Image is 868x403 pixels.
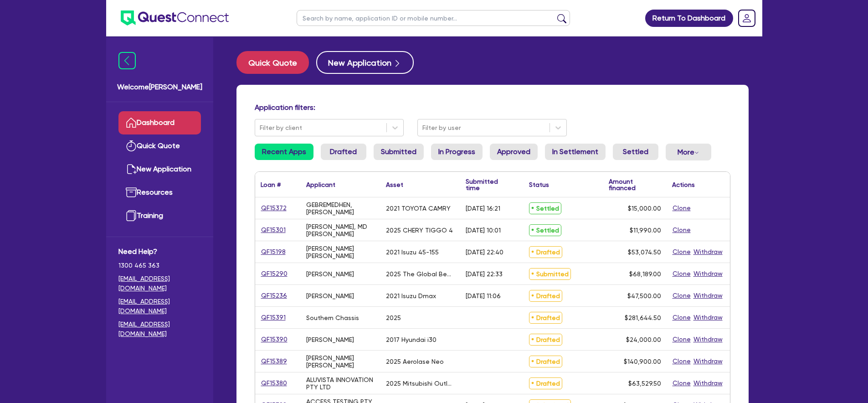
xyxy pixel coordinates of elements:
a: Drafted [321,144,366,160]
span: $11,990.00 [630,227,661,234]
span: Drafted [529,377,562,389]
div: Status [529,181,549,188]
a: In Settlement [545,144,606,160]
button: Dropdown toggle [666,144,711,160]
button: New Application [316,51,414,74]
a: Dashboard [118,111,201,134]
div: [PERSON_NAME] [306,270,354,278]
a: QF15290 [261,269,288,279]
button: Withdraw [693,290,723,301]
span: Need Help? [118,246,201,257]
span: Submitted [529,268,571,280]
span: Drafted [529,356,562,367]
a: In Progress [431,144,483,160]
span: 1300 465 363 [118,261,201,270]
a: QF15236 [261,290,288,301]
div: [PERSON_NAME] [PERSON_NAME] [306,354,375,369]
div: GEBREMEDHEN, [PERSON_NAME] [306,201,375,216]
a: Dropdown toggle [735,6,759,30]
a: Submitted [374,144,424,160]
a: Settled [613,144,658,160]
a: QF15380 [261,378,288,388]
div: 2021 Isuzu Dmax [386,292,436,300]
a: QF15389 [261,356,288,367]
span: Welcome [PERSON_NAME] [117,82,202,93]
span: $140,900.00 [624,358,661,365]
a: Recent Apps [255,144,313,160]
img: icon-menu-close [118,52,136,69]
a: [EMAIL_ADDRESS][DOMAIN_NAME] [118,320,201,339]
div: [DATE] 11:06 [466,292,501,300]
button: Withdraw [693,269,723,279]
img: resources [126,187,137,198]
img: new-application [126,164,137,175]
a: New Application [118,158,201,181]
div: Submitted time [466,178,510,191]
span: $281,644.50 [625,314,661,321]
div: [DATE] 22:40 [466,248,503,256]
div: Actions [672,181,695,188]
button: Clone [672,378,691,388]
span: Drafted [529,246,562,258]
span: Settled [529,202,561,214]
span: $47,500.00 [627,292,661,300]
div: 2025 Aerolase Neo [386,358,444,365]
button: Withdraw [693,356,723,367]
a: Quick Quote [236,51,316,74]
div: 2025 Mitsubishi Outlander [386,380,455,387]
img: training [126,210,137,221]
a: Training [118,204,201,227]
span: Drafted [529,290,562,302]
a: QF15390 [261,334,288,345]
div: [DATE] 16:21 [466,205,500,212]
button: Clone [672,225,691,235]
a: Resources [118,181,201,204]
div: [DATE] 10:01 [466,227,501,234]
span: $24,000.00 [626,336,661,343]
div: ALUVISTA INNOVATION PTY LTD [306,376,375,391]
span: Settled [529,224,561,236]
div: 2025 [386,314,401,321]
h4: Application filters: [255,103,730,112]
button: Quick Quote [236,51,309,74]
div: [PERSON_NAME] [306,292,354,300]
button: Clone [672,356,691,367]
button: Clone [672,334,691,345]
div: 2017 Hyundai i30 [386,336,437,343]
span: $68,189.00 [629,270,661,278]
a: QF15372 [261,203,287,213]
a: [EMAIL_ADDRESS][DOMAIN_NAME] [118,274,201,293]
button: Withdraw [693,334,723,345]
div: [DATE] 22:33 [466,270,503,278]
input: Search by name, application ID or mobile number... [297,10,570,26]
button: Withdraw [693,378,723,388]
div: [PERSON_NAME] [PERSON_NAME] [306,245,375,259]
span: Drafted [529,334,562,346]
div: 2025 CHERY TIGGO 4 [386,227,453,234]
div: [PERSON_NAME] [306,336,354,343]
span: $63,529.50 [628,380,661,387]
div: Loan # [261,181,281,188]
span: $53,074.50 [628,248,661,256]
a: Quick Quote [118,134,201,158]
button: Withdraw [693,312,723,323]
img: quest-connect-logo-blue [121,10,229,26]
div: Amount financed [609,178,661,191]
a: Approved [490,144,538,160]
span: $15,000.00 [628,205,661,212]
a: Return To Dashboard [645,10,733,27]
a: QF15198 [261,247,286,257]
a: QF15391 [261,312,286,323]
div: 2021 Isuzu 45-155 [386,248,439,256]
div: Asset [386,181,403,188]
div: Southern Chassis [306,314,359,321]
button: Clone [672,269,691,279]
div: [PERSON_NAME], MD [PERSON_NAME] [306,223,375,238]
button: Clone [672,312,691,323]
a: QF15301 [261,225,286,235]
div: 2025 The Global Beauty Group UltraLUX PRO [386,270,455,278]
div: 2021 TOYOTA CAMRY [386,205,451,212]
div: Applicant [306,181,335,188]
button: Withdraw [693,247,723,257]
